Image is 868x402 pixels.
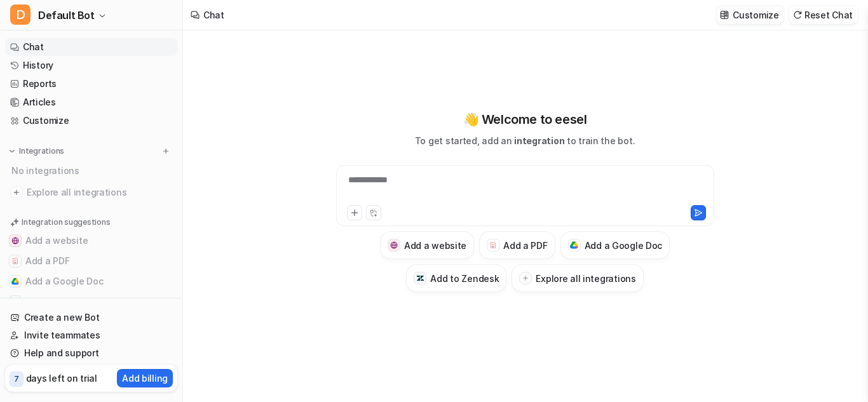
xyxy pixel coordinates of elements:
button: Add a PDFAdd a PDF [5,251,177,271]
button: Customize [716,6,783,24]
p: 👋 Welcome to eesel [463,110,587,129]
button: Add a websiteAdd a website [380,231,474,259]
h3: Add a website [404,239,466,252]
a: History [5,57,177,74]
button: Add billing [117,369,173,387]
img: Add a PDF [489,241,498,249]
a: Articles [5,93,177,111]
img: explore all integrations [10,186,23,199]
img: menu_add.svg [161,147,170,156]
a: Chat [5,38,177,56]
h3: Explore all integrations [536,272,635,285]
p: Integration suggestions [22,217,110,228]
a: Customize [5,112,177,130]
button: Add a websiteAdd a website [5,231,177,251]
p: 7 [14,373,19,385]
button: Add a PDFAdd a PDF [479,231,555,259]
div: No integrations [8,160,177,181]
a: Explore all integrations [5,184,177,201]
button: Add a Google DocAdd a Google Doc [5,271,177,291]
span: integration [514,135,564,146]
div: Chat [203,8,224,22]
a: Create a new Bot [5,309,177,326]
a: Help and support [5,344,177,362]
img: Add a website [11,237,19,245]
img: customize [720,10,729,20]
button: Reset Chat [789,6,858,24]
img: Add a Google Doc [11,278,19,285]
span: Explore all integrations [27,182,172,203]
a: Reports [5,75,177,93]
h3: Add to Zendesk [430,272,499,285]
span: D [10,4,31,25]
a: Invite teammates [5,326,177,344]
img: expand menu [8,147,17,156]
img: Add to Zendesk [416,274,424,283]
h3: Add a PDF [503,239,547,252]
p: days left on trial [26,372,97,385]
button: Integrations [5,145,68,157]
p: Customize [733,8,778,22]
img: Add a website [390,241,398,250]
button: Add to ZendeskAdd to Zendesk [406,264,506,292]
button: Add to ZendeskAdd to Zendesk [5,291,177,312]
img: reset [793,10,802,20]
button: Add a Google DocAdd a Google Doc [560,231,670,259]
button: Explore all integrations [512,264,643,292]
img: Add a PDF [11,257,19,265]
p: To get started, add an to train the bot. [415,134,635,147]
h3: Add a Google Doc [585,239,663,252]
img: Add a Google Doc [570,241,578,249]
p: Integrations [19,146,64,156]
span: Default Bot [38,6,95,24]
p: Add billing [122,372,168,385]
